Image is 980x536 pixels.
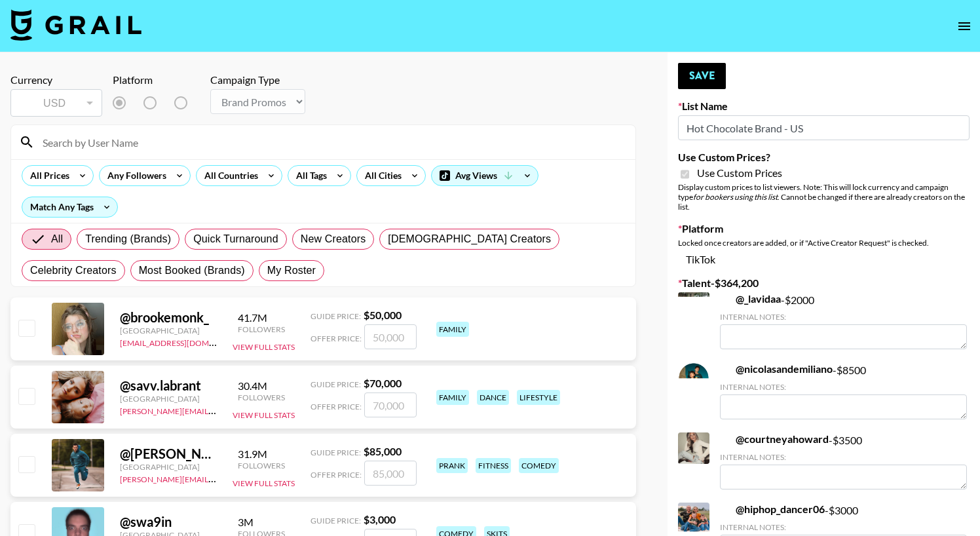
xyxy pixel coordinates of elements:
strong: $ 50,000 [375,309,413,321]
img: TikTok [720,512,730,522]
input: 50,000 [375,324,428,349]
div: comedy [530,458,570,473]
div: Locked once creators are added, or if "Active Creator Request" is checked. [678,238,970,248]
img: TikTok [720,372,730,382]
div: [GEOGRAPHIC_DATA] [120,394,217,404]
a: @_lavidaa [720,300,781,313]
div: 30.4M [259,379,306,392]
div: Internal Notes: [720,390,967,400]
div: TikTok [678,253,970,274]
span: Trending (Brands) [85,231,171,247]
a: [PERSON_NAME][EMAIL_ADDRESS][DOMAIN_NAME] [120,472,314,484]
span: Most Booked (Brands) [139,263,245,278]
label: List Name [678,100,970,113]
a: @courtneyahoward [720,440,829,453]
span: Celebrity Creators [30,263,117,278]
a: [EMAIL_ADDRESS][DOMAIN_NAME] [120,335,252,348]
div: prank [447,458,479,473]
strong: $ 3,000 [375,513,407,526]
div: List locked to TikTok. [113,89,268,117]
div: Match Any Tags [22,197,117,217]
span: My Roster [267,263,316,278]
button: View Full Stats [233,478,295,488]
div: - $ 3500 [720,440,967,497]
div: All Cities [357,166,404,185]
img: TikTok [233,312,254,333]
div: All Tags [288,166,330,185]
a: @nicolasandemiliano [720,370,833,383]
img: TikTok [133,92,154,113]
div: family [447,390,480,405]
input: Search by User Name [35,132,628,153]
em: for bookers using this list [693,192,778,202]
div: Any Followers [100,166,169,185]
div: @ swa9in [120,514,217,530]
div: 41.7M [259,311,306,324]
div: Currency is locked to USD [10,86,102,119]
div: @ savv.labrant [120,377,217,394]
span: Guide Price: [322,379,372,389]
span: Quick Turnaround [193,231,278,247]
button: open drawer [951,13,977,39]
div: - $ 8500 [720,370,967,427]
div: - $ 2000 [720,300,967,357]
button: View Full Stats [233,342,295,352]
input: 85,000 [375,461,428,486]
div: All Countries [197,166,261,185]
div: Platform [113,73,268,86]
strong: $ 85,000 [375,445,413,457]
div: Avg Views [432,166,538,185]
div: Internal Notes: [720,460,967,470]
div: @ [PERSON_NAME].[PERSON_NAME] [120,446,217,462]
div: Currency [10,73,102,86]
span: [DEMOGRAPHIC_DATA] Creators [388,231,551,247]
div: [GEOGRAPHIC_DATA] [120,326,217,335]
img: Instagram [185,92,206,113]
label: Use Custom Prices? [678,151,970,164]
div: Display custom prices to list viewers. Note: This will lock currency and campaign type . Cannot b... [678,182,970,212]
div: dance [488,390,520,405]
div: @ brookemonk_ [120,309,217,326]
img: TikTok [233,448,254,469]
span: Guide Price: [322,516,372,526]
label: Talent - $ 364,200 [678,284,970,297]
label: Platform [678,222,970,235]
strong: $ 70,000 [375,377,413,389]
img: TikTok [720,442,730,452]
div: 3M [259,516,306,529]
div: Internal Notes: [720,320,967,330]
div: Followers [259,461,306,470]
img: TikTok [678,253,699,274]
img: YouTube [236,92,257,113]
div: fitness [487,458,522,473]
span: All [51,231,63,247]
div: Followers [259,392,306,402]
div: Followers [259,324,306,334]
div: [GEOGRAPHIC_DATA] [120,462,217,472]
span: Offer Price: [322,402,373,412]
div: All Prices [22,166,72,185]
div: family [447,322,480,337]
img: TikTok [720,301,730,312]
span: Guide Price: [322,311,372,321]
img: Grail Talent [10,9,141,41]
div: 31.9M [259,448,306,461]
span: Use Custom Prices [697,166,782,180]
button: View Full Stats [233,410,295,420]
span: Offer Price: [322,470,373,480]
div: lifestyle [528,390,571,405]
span: Offer Price: [322,334,373,343]
input: 70,000 [375,392,428,417]
span: Guide Price: [322,448,372,457]
div: USD [13,92,100,115]
button: Save [678,63,726,89]
a: [PERSON_NAME][EMAIL_ADDRESS][DOMAIN_NAME] [120,404,314,416]
img: TikTok [233,380,254,401]
a: @hiphop_dancer06 [720,510,825,524]
span: New Creators [301,231,366,247]
div: Campaign Type [273,73,368,86]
